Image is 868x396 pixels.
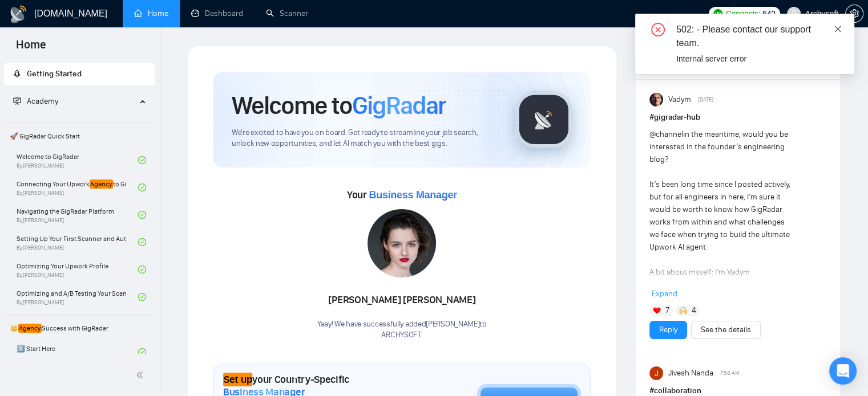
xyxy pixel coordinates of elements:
[834,25,842,33] span: close
[726,7,760,20] span: Connects:
[13,96,58,106] span: Academy
[317,319,487,341] div: Yaay! We have successfully added [PERSON_NAME] to
[138,348,146,356] span: check-circle
[845,9,863,18] a: setting
[13,97,21,105] span: fund-projection-screen
[515,91,572,148] img: gigradar-logo.png
[138,266,146,273] span: check-circle
[352,90,446,121] span: GigRadar
[17,148,138,173] a: Welcome to GigRadarBy[PERSON_NAME]
[649,366,663,380] img: Jivesh Nanda
[653,307,661,315] img: ❤️
[845,5,863,23] button: setting
[223,373,252,386] em: Set up
[676,52,841,65] div: Internal server error
[701,324,751,336] a: See the details
[9,5,27,23] img: logo
[232,128,497,149] span: We're excited to have you on board. Get ready to streamline your job search, unlock new opportuni...
[369,189,457,201] span: Business Manager
[17,202,138,227] a: Navigating the GigRadar PlatformBy[PERSON_NAME]
[829,357,857,385] div: Open Intercom Messenger
[27,69,82,79] span: Getting Started
[649,111,826,124] h1: # gigradar-hub
[691,305,696,316] span: 4
[5,317,154,340] span: 👑 Success with GigRadar
[790,10,798,18] span: user
[232,90,446,121] h1: Welcome to
[676,23,841,50] div: 502: - Please contact our support team.
[698,95,713,105] span: [DATE]
[762,7,775,20] span: 542
[7,36,55,60] span: Home
[668,367,713,379] span: Jivesh Nanda
[317,291,487,310] div: [PERSON_NAME] [PERSON_NAME]
[13,70,21,77] span: rocket
[691,321,761,339] button: See the details
[138,183,146,191] span: check-circle
[713,9,722,18] img: upwork-logo.png
[17,175,138,200] a: Connecting Your UpworkAgencyto GigRadarBy[PERSON_NAME]
[5,125,154,148] span: 🚀 GigRadar Quick Start
[720,368,740,378] span: 7:58 AM
[665,305,669,316] span: 7
[4,63,155,85] li: Getting Started
[17,340,138,365] a: 1️⃣ Start Here
[134,9,168,18] a: homeHome
[138,211,146,219] span: check-circle
[652,289,677,299] span: Expand
[651,23,665,36] span: close-circle
[659,324,677,336] a: Reply
[17,257,138,282] a: Optimizing Your Upwork ProfileBy[PERSON_NAME]
[846,9,863,18] span: setting
[649,129,683,139] span: @channel
[649,321,687,339] button: Reply
[138,156,146,164] span: check-circle
[138,293,146,301] span: check-circle
[317,330,487,341] p: ARCHYSOFT .
[668,93,691,106] span: Vadym
[17,230,138,255] a: Setting Up Your First Scanner and Auto-BidderBy[PERSON_NAME]
[136,369,147,381] span: double-left
[138,238,146,246] span: check-circle
[649,93,663,107] img: Vadym
[679,307,687,315] img: 🙌
[347,189,457,201] span: Your
[27,96,58,106] span: Academy
[191,9,243,18] a: dashboardDashboard
[266,9,308,18] a: searchScanner
[17,284,138,309] a: Optimizing and A/B Testing Your Scanner for Better ResultsBy[PERSON_NAME]
[18,324,42,333] em: Agency
[368,209,436,277] img: 1706120425280-multi-189.jpg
